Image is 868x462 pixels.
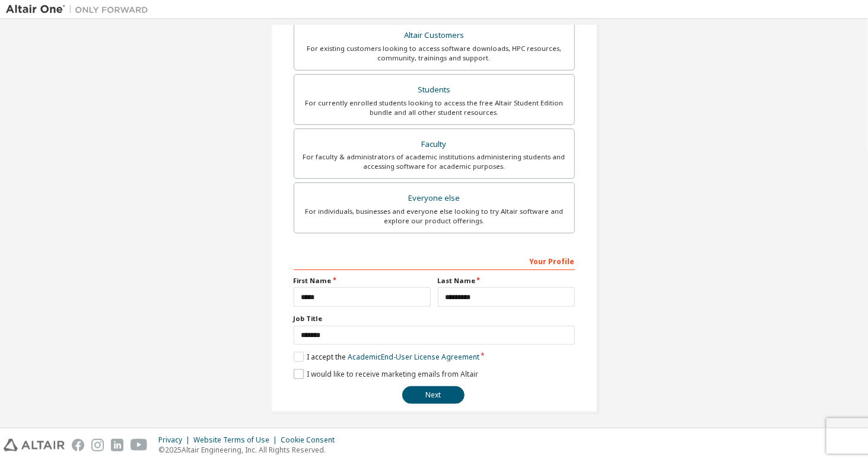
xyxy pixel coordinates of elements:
div: Privacy [158,435,193,445]
label: Job Title [294,314,575,323]
div: Faculty [301,136,567,153]
div: Altair Customers [301,27,567,44]
a: Academic End-User License Agreement [348,352,479,362]
div: Everyone else [301,190,567,207]
div: For currently enrolled students looking to access the free Altair Student Edition bundle and all ... [301,98,567,117]
label: I would like to receive marketing emails from Altair [294,369,478,379]
div: Website Terms of Use [193,435,281,445]
p: © 2025 Altair Engineering, Inc. All Rights Reserved. [158,445,342,455]
img: youtube.svg [131,439,148,451]
div: Students [301,82,567,98]
div: For individuals, businesses and everyone else looking to try Altair software and explore our prod... [301,207,567,226]
div: For faculty & administrators of academic institutions administering students and accessing softwa... [301,152,567,171]
div: For existing customers looking to access software downloads, HPC resources, community, trainings ... [301,44,567,63]
img: instagram.svg [91,439,104,451]
label: First Name [294,276,431,285]
img: altair_logo.svg [4,439,65,451]
div: Your Profile [294,251,575,270]
button: Next [402,386,465,404]
label: Last Name [438,276,575,285]
img: Altair One [6,4,154,15]
label: I accept the [294,352,479,362]
img: linkedin.svg [111,439,123,451]
img: facebook.svg [72,439,84,451]
div: Cookie Consent [281,435,342,445]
